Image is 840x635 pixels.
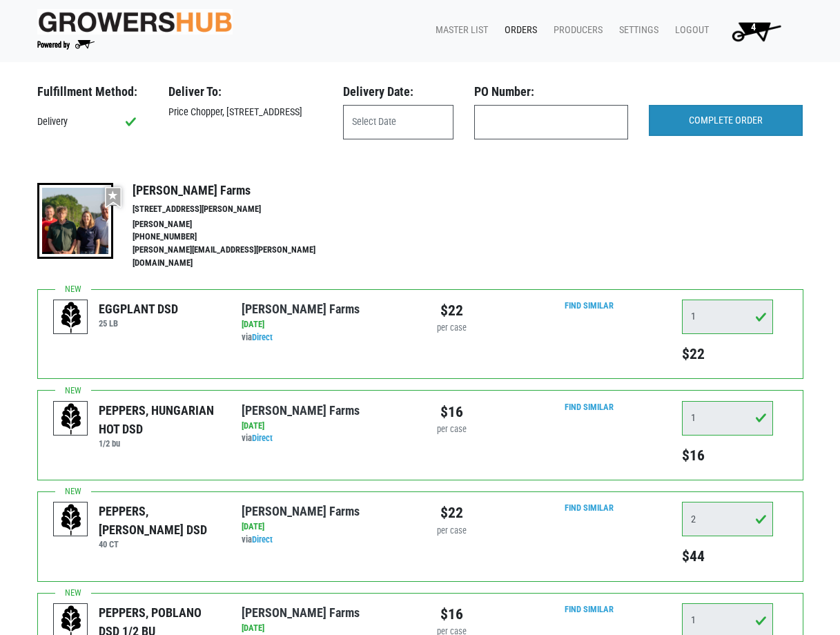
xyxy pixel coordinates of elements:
[682,401,773,436] input: Qty
[37,9,233,35] img: original-fc7597fdc6adbb9d0e2ae620e786d1a2.jpg
[133,183,345,198] h4: [PERSON_NAME] Farms
[99,401,221,438] div: PEPPERS, HUNGARIAN HOT DSD
[682,300,773,334] input: Qty
[99,318,178,329] h6: 25 LB
[751,21,756,33] span: 4
[474,84,628,99] h3: PO Number:
[54,502,88,537] img: placeholder-variety-43d6402dacf2d531de610a020419775a.svg
[158,105,333,120] div: Price Chopper, [STREET_ADDRESS]
[424,17,494,43] a: Master List
[431,322,473,335] div: per case
[565,300,614,311] a: Find Similar
[543,17,608,43] a: Producers
[714,17,792,45] a: 4
[725,17,787,45] img: Cart
[252,433,273,443] a: Direct
[664,17,714,43] a: Logout
[565,402,614,412] a: Find Similar
[431,300,473,322] div: $22
[242,318,409,331] div: [DATE]
[682,502,773,536] input: Qty
[343,105,453,139] input: Select Date
[431,401,473,423] div: $16
[242,504,360,518] a: [PERSON_NAME] Farms
[682,345,773,363] h5: $22
[649,105,803,137] input: COMPLETE ORDER
[431,525,473,538] div: per case
[431,502,473,524] div: $22
[242,534,409,547] div: via
[431,603,473,625] div: $16
[242,302,360,316] a: [PERSON_NAME] Farms
[54,300,88,335] img: placeholder-variety-43d6402dacf2d531de610a020419775a.svg
[242,331,409,344] div: via
[133,203,345,216] li: [STREET_ADDRESS][PERSON_NAME]
[242,622,409,635] div: [DATE]
[242,420,409,433] div: [DATE]
[494,17,543,43] a: Orders
[242,605,360,620] a: [PERSON_NAME] Farms
[99,539,221,549] h6: 40 CT
[99,300,178,318] div: EGGPLANT DSD
[343,84,453,99] h3: Delivery Date:
[168,84,322,99] h3: Deliver To:
[37,84,148,99] h3: Fulfillment Method:
[565,604,614,614] a: Find Similar
[682,447,773,465] h5: $16
[99,438,221,449] h6: 1/2 bu
[133,244,345,270] li: [PERSON_NAME][EMAIL_ADDRESS][PERSON_NAME][DOMAIN_NAME]
[682,547,773,565] h5: $44
[37,40,95,50] img: Powered by Big Wheelbarrow
[133,231,345,244] li: [PHONE_NUMBER]
[242,432,409,445] div: via
[431,423,473,436] div: per case
[242,403,360,418] a: [PERSON_NAME] Farms
[565,502,614,513] a: Find Similar
[252,534,273,545] a: Direct
[37,183,113,259] img: thumbnail-8a08f3346781c529aa742b86dead986c.jpg
[133,218,345,231] li: [PERSON_NAME]
[252,332,273,342] a: Direct
[99,502,221,539] div: PEPPERS, [PERSON_NAME] DSD
[242,520,409,534] div: [DATE]
[54,402,88,436] img: placeholder-variety-43d6402dacf2d531de610a020419775a.svg
[608,17,664,43] a: Settings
